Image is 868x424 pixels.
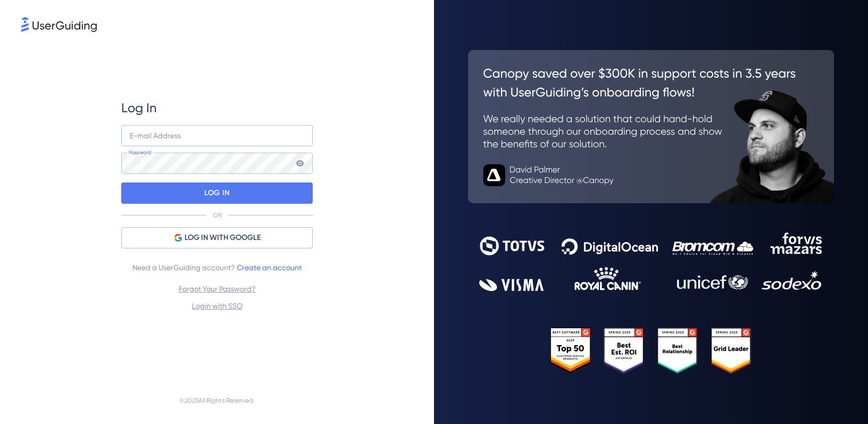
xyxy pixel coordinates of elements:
img: 8faab4ba6bc7696a72372aa768b0286c.svg [21,17,97,32]
img: 26c0aa7c25a843aed4baddd2b5e0fa68.svg [468,50,834,203]
span: © 2025 All Rights Reserved. [179,394,255,407]
input: example@company.com [121,125,313,146]
span: Need a UserGuiding account? [132,261,302,274]
a: Forgot Your Password? [179,285,256,293]
span: Log In [121,99,157,117]
img: 9302ce2ac39453076f5bc0f2f2ca889b.svg [479,232,823,291]
span: LOG IN WITH GOOGLE [185,231,261,244]
a: Create an account [237,263,302,272]
p: OR [213,211,222,220]
img: 25303e33045975176eb484905ab012ff.svg [550,328,752,373]
p: LOG IN [204,185,229,202]
a: Login with SSO [192,302,243,310]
